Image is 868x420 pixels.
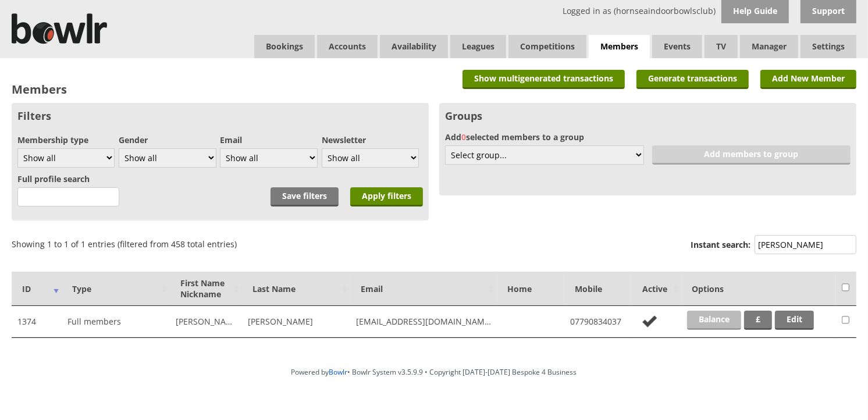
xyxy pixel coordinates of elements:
th: ID: activate to sort column ascending [12,272,62,306]
label: Membership type [17,134,115,145]
h3: Groups [445,109,851,123]
label: Email [220,134,317,145]
h2: Members [12,81,67,97]
img: no [638,314,661,329]
input: Apply filters [350,187,423,207]
td: [EMAIL_ADDRESS][DOMAIN_NAME] [350,306,497,337]
th: Mobile [564,272,632,306]
a: Show multigenerated transactions [463,70,625,89]
strong: £ [756,314,760,325]
span: 0 [461,131,466,143]
div: Showing 1 to 1 of 1 entries (filtered from 458 total entries) [12,232,237,250]
td: 07790834037 [564,306,632,337]
th: First NameNickname: activate to sort column ascending [170,272,242,306]
a: Add New Member [760,70,856,89]
label: Gender [119,134,216,145]
a: Competitions [508,35,586,58]
a: £ [744,311,772,330]
td: [PERSON_NAME] [242,306,350,337]
th: Active: activate to sort column ascending [632,272,681,306]
th: Type: activate to sort column ascending [62,272,170,306]
h3: Filters [17,109,423,123]
th: Home [497,272,564,306]
span: Accounts [317,35,378,58]
td: Full members [62,306,170,337]
label: Newsletter [322,134,419,145]
span: TV [705,35,738,58]
a: Edit [775,311,814,330]
label: Instant search: [691,235,856,257]
th: Options [681,272,836,306]
a: Events [652,35,702,58]
a: Bowlr [329,367,348,377]
span: Settings [801,35,856,58]
a: Availability [380,35,448,58]
td: [PERSON_NAME] [170,306,242,337]
input: Instant search: [755,235,856,254]
a: Leagues [450,35,506,58]
input: 3 characters minimum [17,187,119,207]
th: Last Name: activate to sort column ascending [242,272,350,306]
a: Bookings [254,35,315,58]
label: Full profile search [17,173,90,184]
span: Manager [740,35,798,58]
label: Add selected members to a group [445,131,851,143]
th: Email: activate to sort column ascending [350,272,497,306]
a: Balance [687,311,741,330]
td: 1374 [12,306,62,337]
span: Members [589,35,650,59]
a: Generate transactions [636,70,749,89]
a: Save filters [271,187,339,207]
span: Powered by • Bowlr System v3.5.9.9 • Copyright [DATE]-[DATE] Bespoke 4 Business [291,367,577,377]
